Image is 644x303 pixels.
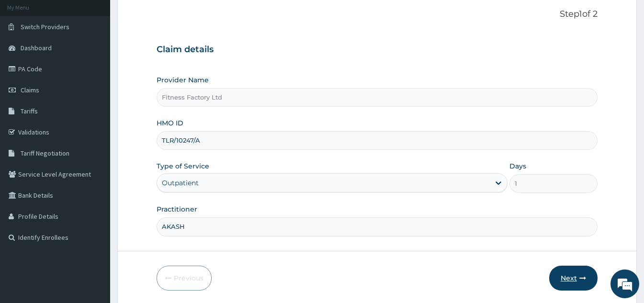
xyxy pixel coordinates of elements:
[157,9,598,20] p: Step 1 of 2
[549,266,598,291] button: Next
[157,217,598,236] input: Enter Name
[157,45,598,55] h3: Claim details
[509,161,526,171] label: Days
[21,44,52,52] span: Dashboard
[157,161,209,171] label: Type of Service
[157,118,183,128] label: HMO ID
[21,107,38,115] span: Tariffs
[50,54,161,66] div: Chat with us now
[21,22,69,31] span: Switch Providers
[157,75,209,85] label: Provider Name
[5,202,182,235] textarea: Type your message and hit 'Enter'
[21,149,69,157] span: Tariff Negotiation
[157,266,212,291] button: Previous
[56,90,132,187] span: We're online!
[157,131,598,150] input: Enter HMO ID
[18,48,39,72] img: d_794563401_company_1708531726252_794563401
[157,204,197,214] label: Practitioner
[21,86,39,94] span: Claims
[157,5,180,28] div: Minimize live chat window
